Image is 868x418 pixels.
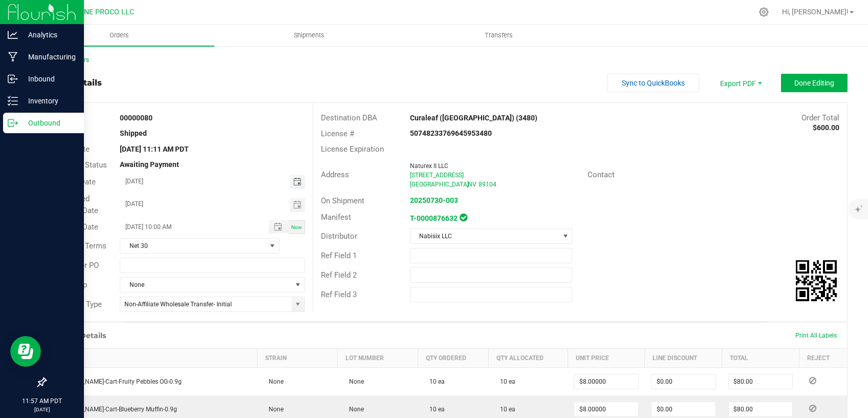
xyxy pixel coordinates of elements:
inline-svg: Manufacturing [8,52,18,62]
span: Now [291,224,302,230]
span: Destination DBA [321,113,377,122]
span: Shipments [280,31,338,40]
div: Manage settings [757,7,770,17]
inline-svg: Inbound [8,74,18,84]
span: Naturex II LLC [410,162,448,170]
input: 0 [652,402,715,416]
a: Transfers [404,25,594,46]
strong: Shipped [120,129,147,137]
span: None [344,378,364,385]
span: None [264,378,284,385]
span: Toggle popup [269,220,289,233]
span: Hi, [PERSON_NAME]! [782,8,849,16]
th: Unit Price [568,349,645,368]
span: Print All Labels [795,332,837,339]
span: Net 30 [120,239,266,253]
li: Export PDF [709,74,771,92]
span: Contact [588,170,615,179]
span: None [120,278,291,292]
span: Order Total [801,113,839,122]
th: Qty Allocated [489,349,568,368]
span: Toggle calendar [290,198,305,212]
strong: $600.00 [813,123,839,132]
strong: 00000080 [120,114,153,122]
input: 0 [574,402,638,416]
span: Transfers [471,31,527,40]
span: 10 ea [424,406,445,413]
span: 10 ea [495,378,515,385]
p: [DATE] [5,406,79,413]
input: 0 [729,374,793,389]
p: Manufacturing [18,51,79,63]
span: Ref Field 3 [321,290,357,299]
input: Date/Time [120,220,257,233]
inline-svg: Analytics [8,30,18,40]
a: 20250730-003 [410,196,458,204]
span: Orders [96,31,143,40]
strong: Awaiting Payment [120,160,179,169]
button: Sync to QuickBooks [607,74,699,92]
span: License # [321,129,354,138]
span: License Expiration [321,144,384,154]
inline-svg: Inventory [8,96,18,106]
span: Ref Field 1 [321,251,357,260]
iframe: Resource center [10,336,41,367]
qrcode: 00000080 [796,260,837,301]
th: Total [722,349,799,368]
input: 0 [729,402,793,416]
span: [PERSON_NAME]-Cart-Fruity Pebbles OG-0.9g [52,378,182,385]
input: 0 [652,374,715,389]
a: Shipments [214,25,404,46]
span: Done Editing [794,79,834,87]
span: In Sync [460,212,467,223]
span: DUNE PROCO LLC [75,8,134,16]
span: On Shipment [321,196,364,205]
span: [PERSON_NAME]-Cart-Blueberry Muffin-0.9g [52,406,177,413]
span: [GEOGRAPHIC_DATA] [410,181,469,188]
p: 11:57 AM PDT [5,396,79,406]
th: Reject [799,349,847,368]
span: Ref Field 2 [321,270,357,280]
th: Lot Number [338,349,418,368]
th: Item [46,349,257,368]
span: Address [321,170,349,179]
th: Strain [257,349,338,368]
span: Reject Inventory [805,378,820,384]
span: 10 ea [424,378,445,385]
strong: [DATE] 11:11 AM PDT [120,145,189,153]
p: Analytics [18,29,79,41]
span: Distributor [321,232,357,241]
span: Manifest [321,213,351,222]
img: Scan me! [796,260,837,301]
span: , [467,181,468,188]
span: Sync to QuickBooks [622,79,685,87]
span: NV [468,181,476,188]
span: Reject Inventory [805,405,820,411]
strong: Curaleaf ([GEOGRAPHIC_DATA]) (3480) [410,114,537,122]
inline-svg: Outbound [8,118,18,128]
span: None [264,406,284,413]
th: Qty Ordered [418,349,489,368]
span: None [344,406,364,413]
span: Nabisix LLC [410,229,559,243]
input: 0 [574,374,638,389]
p: Inventory [18,95,79,107]
th: Line Discount [645,349,722,368]
span: 89104 [479,181,496,188]
span: 10 ea [495,406,515,413]
button: Done Editing [781,74,848,92]
p: Inbound [18,73,79,85]
span: Toggle calendar [290,175,305,189]
p: Outbound [18,117,79,129]
span: [STREET_ADDRESS] [410,172,464,179]
a: Orders [25,25,214,46]
strong: 50748233769645953480 [410,129,492,137]
a: T-0000876632 [410,214,458,222]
